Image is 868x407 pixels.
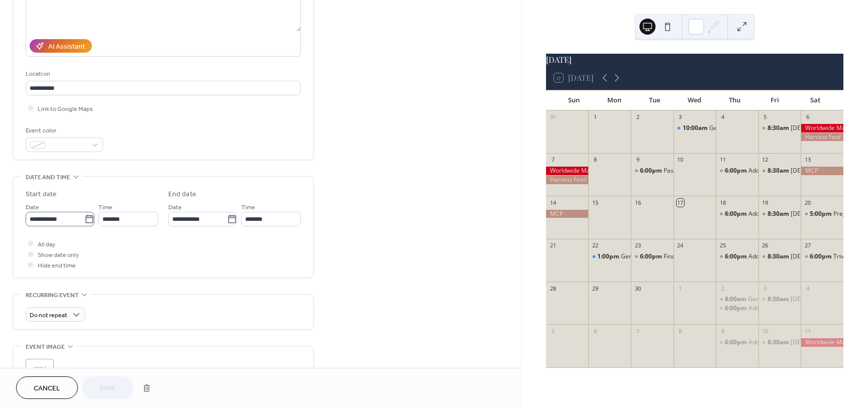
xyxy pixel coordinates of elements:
div: Generations of Life [709,124,763,132]
span: 8:30am [768,167,791,175]
span: Link to Google Maps [38,104,93,114]
div: 11 [804,327,811,335]
span: Recurring event [26,290,79,301]
div: 24 [677,242,684,249]
div: End date [168,189,196,200]
div: 5 [762,113,769,121]
span: 1:00pm [597,252,621,261]
div: Adoration [748,252,776,261]
div: 18 [719,199,726,206]
div: 2 [719,285,726,292]
div: Generations of Life [748,295,801,304]
span: 8:30am [768,338,791,347]
div: Adoration [716,338,758,347]
span: 6:00pm [725,304,748,313]
div: Generations of Life [621,252,674,261]
div: 28 [549,285,557,292]
button: AI Assistant [30,39,92,53]
div: 9 [634,156,641,164]
div: AI Assistant [48,42,85,52]
span: 8:30am [768,252,791,261]
button: Cancel [16,376,78,399]
span: 8:00am [725,295,748,304]
span: Show date only [38,250,79,260]
div: 26 [762,242,769,249]
div: MCP [801,167,843,175]
div: Harvest Fest! [801,133,843,142]
div: Finance Meeting [664,252,710,261]
span: All day [38,239,55,250]
span: Event image [26,342,65,352]
div: 31 [549,113,557,121]
div: 10 [677,156,684,164]
div: 9 [719,327,726,335]
span: 5:00pm [810,210,833,218]
div: 17 [677,199,684,206]
div: 4 [804,285,811,292]
span: 8:30am [768,295,791,304]
div: 15 [591,199,599,206]
div: Wed [675,90,715,110]
span: 6:00pm [725,338,748,347]
div: Adoration [716,252,758,261]
div: 22 [591,242,599,249]
div: Bible Study [758,252,801,261]
div: 10 [762,327,769,335]
div: 30 [634,285,641,292]
div: Adoration [716,304,758,313]
div: 8 [677,327,684,335]
div: 25 [719,242,726,249]
div: 2 [634,113,641,121]
span: 10:00am [683,124,709,132]
div: Adoration [748,167,776,175]
span: 6:00pm [810,252,833,261]
div: 14 [549,199,557,206]
div: 12 [762,156,769,164]
div: Worldwide Marriage Encounter Weekend [801,124,843,132]
div: Trivia Night [801,252,843,261]
div: Fri [755,90,795,110]
span: Time [98,202,113,213]
div: 3 [762,285,769,292]
div: 27 [804,242,811,249]
span: 8:30am [768,210,791,218]
div: Bible Study [758,295,801,304]
div: 4 [719,113,726,121]
span: 6:00pm [725,167,748,175]
div: 1 [591,113,599,121]
span: Hide end time [38,260,76,271]
div: Generations of Life [716,295,758,304]
div: Bible Study [758,124,801,132]
div: Bible Study [758,167,801,175]
span: Cancel [34,383,60,394]
div: 6 [804,113,811,121]
div: 13 [804,156,811,164]
div: Generations of Life [674,124,716,132]
div: Mon [594,90,634,110]
div: Location [26,69,299,79]
div: Adoration [716,210,758,218]
div: Start date [26,189,57,200]
div: Generations of Life [588,252,631,261]
div: Pastoral Council Meeting [664,167,733,175]
div: Worldwide Marriage Encounter Weekend [546,167,589,175]
span: 8:30am [768,124,791,132]
div: Bible Study [758,338,801,347]
div: ; [26,359,54,387]
div: 6 [591,327,599,335]
span: 6:00pm [725,210,748,218]
span: Date and time [26,172,70,183]
div: Thu [715,90,755,110]
div: Bible Study [758,210,801,218]
span: Date [26,202,39,213]
div: Pregnancy Support Center of Dodge County [801,210,843,218]
span: Date [168,202,182,213]
div: Sat [795,90,835,110]
div: 19 [762,199,769,206]
div: 7 [549,156,557,164]
div: 11 [719,156,726,164]
span: 6:00pm [640,252,664,261]
div: Event color [26,125,101,136]
span: Time [241,202,255,213]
